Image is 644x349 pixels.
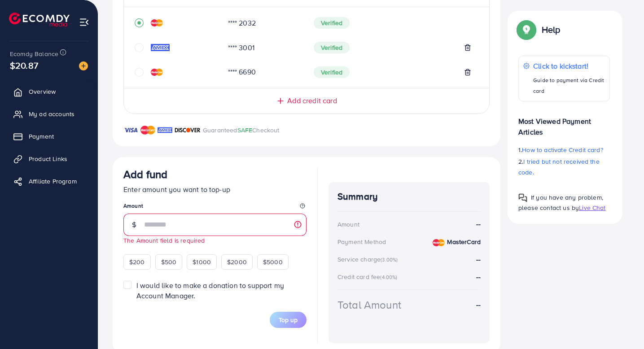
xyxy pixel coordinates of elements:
span: $500 [161,257,177,266]
img: brand [158,125,172,135]
p: Enter amount you want to top-up [123,184,307,195]
span: Affiliate Program [29,177,77,186]
span: Verified [314,42,350,53]
div: Amount [337,220,359,229]
iframe: Chat [606,309,637,342]
p: Help [542,24,561,35]
strong: -- [476,300,481,310]
h4: Summary [337,191,481,202]
span: $200 [129,257,145,266]
a: Product Links [7,150,91,168]
p: Guaranteed Checkout [203,125,280,135]
strong: -- [476,219,481,229]
strong: -- [476,254,481,264]
img: Popup guide [518,22,534,38]
strong: MasterCard [447,237,481,246]
a: My ad accounts [7,105,91,123]
svg: record circle [135,18,144,27]
img: menu [79,17,89,27]
span: Verified [314,17,350,29]
img: Popup guide [518,193,527,202]
div: Total Amount [337,297,401,313]
img: brand [175,125,201,135]
a: Overview [7,83,91,100]
div: Payment Method [337,237,386,246]
span: $2000 [227,257,247,266]
img: brand [140,125,155,135]
svg: circle [135,43,144,52]
img: credit [151,44,170,51]
p: Guide to payment via Credit card [533,75,605,96]
span: I would like to make a donation to support my Account Manager. [136,280,284,301]
span: Add credit card [287,96,337,106]
svg: circle [135,68,144,77]
div: Credit card fee [337,272,400,281]
span: Payment [29,132,54,141]
span: Top up [279,315,298,324]
a: Payment [7,127,91,145]
p: 1. [518,144,610,155]
img: credit [151,69,163,76]
span: Verified [314,66,350,78]
span: How to activate Credit card? [522,145,603,154]
img: credit [433,239,445,246]
legend: Amount [123,202,307,213]
h3: Add fund [123,168,167,181]
span: $1000 [193,257,211,266]
div: Service charge [337,255,400,264]
strong: -- [476,272,481,282]
p: Click to kickstart! [533,61,605,71]
span: SAFE [237,126,253,135]
a: Affiliate Program [7,172,91,190]
small: (3.00%) [381,256,398,263]
img: logo [9,13,70,26]
button: Top up [270,312,307,328]
img: brand [123,125,138,135]
span: Product Links [29,154,67,163]
span: Overview [29,87,56,96]
span: My ad accounts [29,109,74,118]
img: credit [151,19,163,26]
span: $5000 [263,257,283,266]
p: 2. [518,156,610,178]
p: Most Viewed Payment Articles [518,109,610,137]
span: Ecomdy Balance [10,49,58,58]
small: The Amount field is required [123,236,205,244]
small: (4.00%) [380,274,397,281]
span: Live Chat [579,203,605,212]
span: If you have any problem, please contact us by [518,193,603,212]
img: image [79,61,88,70]
span: I tried but not received the code. [518,157,600,177]
span: $20.87 [10,59,38,72]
